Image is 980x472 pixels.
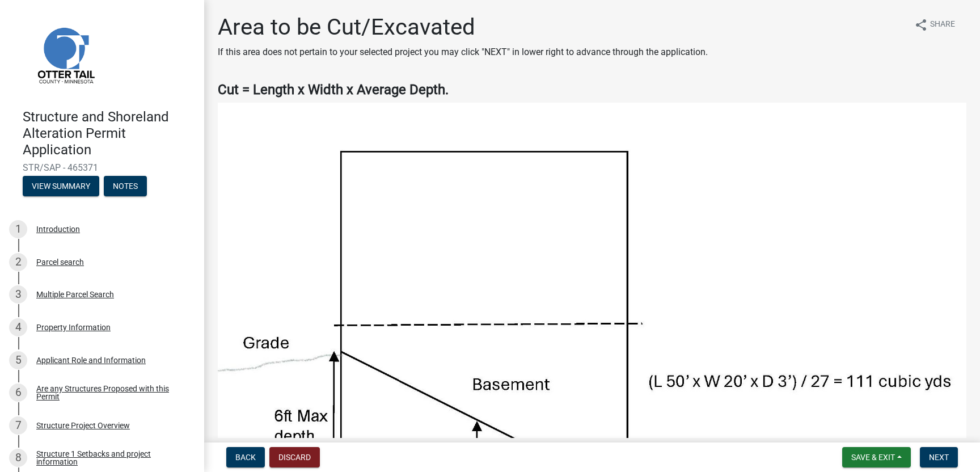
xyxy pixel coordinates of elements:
div: 8 [9,449,27,467]
div: Structure Project Overview [36,422,130,429]
button: Next [920,447,958,467]
span: Save & Exit [851,453,895,462]
h4: Structure and Shoreland Alteration Permit Application [23,109,195,158]
strong: Cut = Length x Width x Average Depth. [218,82,449,98]
span: Next [929,453,949,462]
img: Otter Tail County, Minnesota [23,12,108,97]
div: Structure 1 Setbacks and project information [36,450,186,466]
div: 7 [9,416,27,435]
span: STR/SAP - 465371 [23,162,181,173]
div: Property Information [36,323,111,331]
button: View Summary [23,176,99,196]
button: Notes [104,176,147,196]
button: Save & Exit [842,447,911,467]
div: 2 [9,253,27,271]
wm-modal-confirm: Summary [23,183,99,192]
div: Introduction [36,225,80,233]
div: Are any Structures Proposed with this Permit [36,385,186,401]
button: Discard [269,447,320,467]
div: 3 [9,285,27,304]
div: 4 [9,318,27,336]
i: share [914,18,928,32]
button: Back [226,447,265,467]
button: shareShare [905,14,964,36]
div: 1 [9,220,27,238]
p: If this area does not pertain to your selected project you may click "NEXT" in lower right to adv... [218,45,708,59]
div: Applicant Role and Information [36,356,146,364]
div: Multiple Parcel Search [36,290,114,298]
span: Share [930,18,955,32]
wm-modal-confirm: Notes [104,183,147,192]
div: Parcel search [36,258,84,266]
h1: Area to be Cut/Excavated [218,14,708,41]
div: 6 [9,383,27,402]
span: Back [235,453,256,462]
div: 5 [9,351,27,369]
